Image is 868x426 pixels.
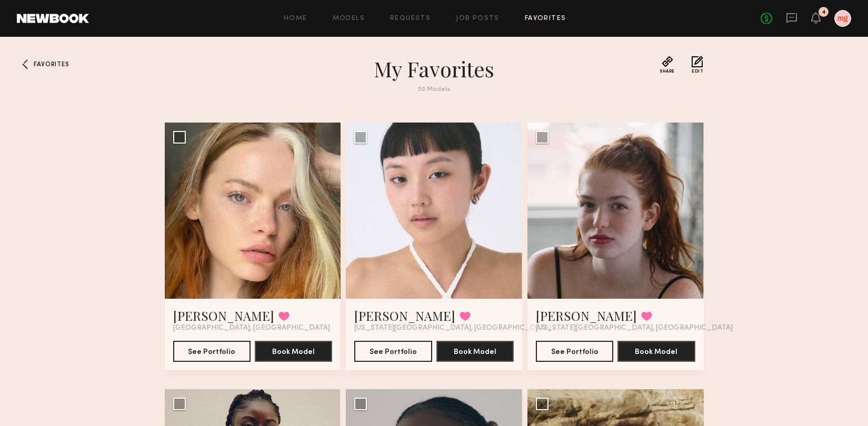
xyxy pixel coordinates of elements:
button: Book Model [617,341,695,362]
button: Book Model [255,341,332,362]
span: [US_STATE][GEOGRAPHIC_DATA], [GEOGRAPHIC_DATA] [354,324,551,332]
button: Book Model [436,341,514,362]
span: Share [660,69,675,74]
a: [PERSON_NAME] [536,307,637,324]
a: Book Model [617,347,695,356]
a: Requests [390,15,431,22]
div: 4 [822,9,826,15]
button: See Portfolio [354,341,432,362]
button: Edit [692,56,703,74]
a: [PERSON_NAME] [354,307,455,324]
button: Share [660,56,675,74]
h1: My Favorites [245,56,624,82]
a: Models [333,15,365,22]
button: See Portfolio [173,341,251,362]
a: Home [284,15,307,22]
span: [US_STATE][GEOGRAPHIC_DATA], [GEOGRAPHIC_DATA] [536,324,733,332]
button: See Portfolio [536,341,613,362]
span: Edit [692,69,703,74]
span: Favorites [34,62,69,68]
a: Favorites [525,15,566,22]
a: [PERSON_NAME] [173,307,274,324]
a: Job Posts [456,15,500,22]
a: Book Model [436,347,514,356]
a: Favorites [17,56,34,73]
span: [GEOGRAPHIC_DATA], [GEOGRAPHIC_DATA] [173,324,330,332]
a: Book Model [255,347,332,356]
div: 50 Models [245,86,624,93]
